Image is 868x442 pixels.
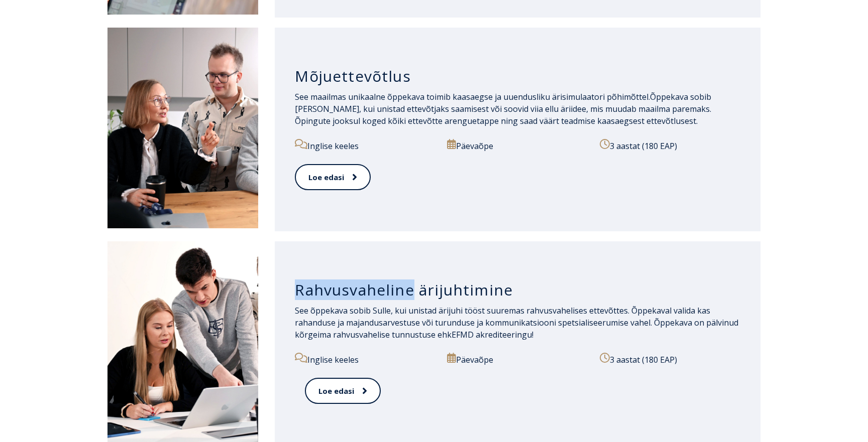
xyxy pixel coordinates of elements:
h3: Mõjuettevõtlus [295,67,740,86]
a: Loe edasi [295,164,371,191]
span: Õppekava sobib [PERSON_NAME], kui unistad ettevõtjaks saamisest või soovid viia ellu äriidee, mis... [295,91,711,126]
p: Inglise keeles [295,139,436,152]
span: See õppekava sobib Sulle, kui unistad ärijuhi tööst suuremas rahvusvahelises ettevõttes. Õppekava... [295,305,738,340]
h3: Rahvusvaheline ärijuhtimine [295,280,740,300]
p: Inglise keeles [295,353,436,366]
p: 3 aastat (180 EAP) [600,353,740,366]
p: Päevaõpe [447,139,588,152]
img: Rahvusvaheline ärijuhtimine [107,241,258,442]
span: See maailmas unikaalne õppekava toimib kaasaegse ja uuendusliku ärisimulaatori põhimõttel. [295,91,650,102]
img: Mõjuettevõtlus [107,28,258,228]
a: EFMD akrediteeringu [452,329,532,340]
p: Päevaõpe [447,353,588,366]
a: Loe edasi [305,378,381,404]
p: 3 aastat (180 EAP) [600,139,730,152]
